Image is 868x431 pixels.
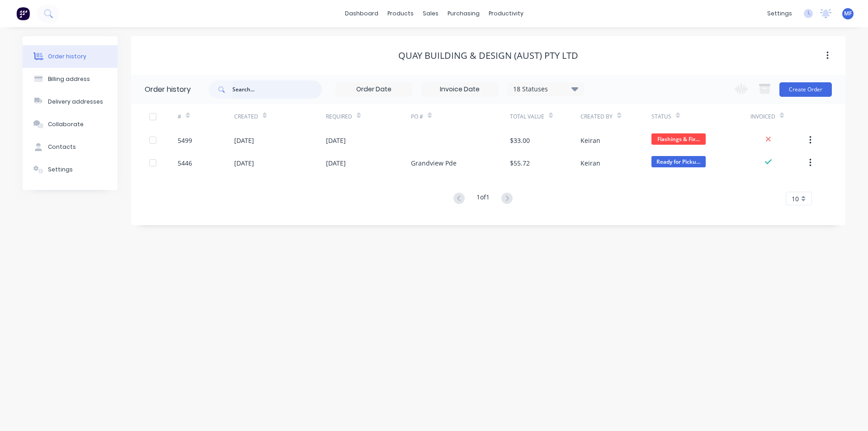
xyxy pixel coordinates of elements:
a: dashboard [340,7,383,20]
span: 10 [792,194,799,204]
button: Collaborate [23,113,118,136]
div: 5499 [178,136,192,145]
div: # [178,104,234,129]
div: Contacts [48,143,76,151]
div: Keiran [580,136,600,145]
div: Status [651,104,750,129]
input: Order Date [336,83,412,96]
div: Delivery addresses [48,98,103,106]
button: Create Order [779,82,832,97]
div: Billing address [48,75,90,83]
div: PO # [411,104,510,129]
div: Grandview Pde [411,158,457,168]
div: Total Value [510,113,544,121]
div: products [383,7,418,20]
div: settings [763,7,797,20]
div: Settings [48,166,73,174]
button: Order history [23,45,118,68]
div: Created [234,104,326,129]
div: productivity [484,7,528,20]
div: Status [651,113,671,121]
div: Required [326,113,352,121]
div: Order history [48,52,86,61]
div: [DATE] [326,158,346,168]
div: [DATE] [326,136,346,145]
div: 18 Statuses [508,84,584,94]
div: PO # [411,113,423,121]
div: Total Value [510,104,580,129]
div: 5446 [178,158,192,168]
div: Created [234,113,258,121]
div: Keiran [580,158,600,168]
div: Created By [580,104,651,129]
input: Search... [232,81,322,99]
div: Collaborate [48,120,84,128]
div: $55.72 [510,158,530,168]
div: 1 of 1 [476,192,490,205]
button: Delivery addresses [23,90,118,113]
div: [DATE] [234,158,254,168]
div: Required [326,104,411,129]
span: Flashings & Fix... [651,133,706,145]
div: Quay Building & Design (Aust) Pty Ltd [398,50,578,61]
div: Order history [145,84,191,95]
input: Invoice Date [422,83,498,96]
button: Contacts [23,136,118,158]
div: purchasing [443,7,484,20]
div: # [178,113,181,121]
img: Factory [16,7,30,20]
button: Settings [23,158,118,181]
div: $33.00 [510,136,530,145]
div: Created By [580,113,613,121]
div: Invoiced [750,113,775,121]
button: Billing address [23,68,118,90]
div: [DATE] [234,136,254,145]
div: sales [418,7,443,20]
span: MF [844,9,852,18]
span: Ready for Picku... [651,156,706,167]
div: Invoiced [750,104,807,129]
